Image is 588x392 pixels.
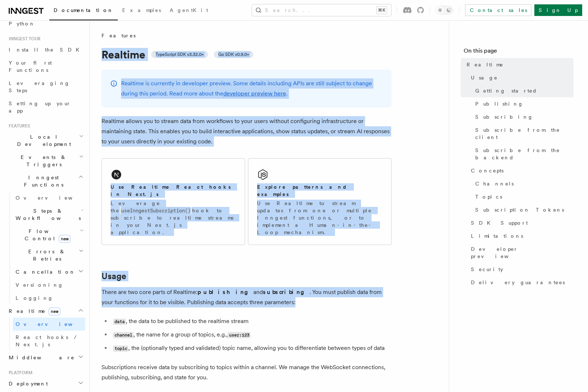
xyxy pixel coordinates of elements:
[6,133,79,148] span: Local Development
[13,228,80,242] span: Flow Control
[6,380,48,387] span: Deployment
[6,97,85,117] a: Setting up your app
[468,276,573,289] a: Delivery guarantees
[472,123,573,144] a: Subscribe from the client
[13,291,85,305] a: Logging
[6,154,79,168] span: Events & Triggers
[472,110,573,123] a: Subscribing
[13,265,85,278] button: Cancellation
[471,167,504,174] span: Concepts
[6,174,78,188] span: Inngest Functions
[475,206,564,213] span: Subscription Tokens
[13,248,79,262] span: Errors & Retries
[6,43,85,56] a: Install the SDK
[472,203,573,216] a: Subscription Tokens
[475,193,502,200] span: Topics
[13,204,85,225] button: Steps & Workflows
[468,242,573,263] a: Developer preview
[228,332,250,338] code: user:123
[263,289,310,295] strong: subscribing
[471,266,503,273] span: Security
[6,305,85,318] button: Realtimenew
[16,195,90,201] span: Overview
[471,219,528,226] span: SDK Support
[471,74,498,81] span: Usage
[102,32,136,39] span: Features
[113,332,133,338] code: channel
[13,268,75,275] span: Cancellation
[6,377,85,390] button: Deployment
[6,171,85,191] button: Inngest Functions
[6,56,85,77] a: Your first Functions
[475,180,514,187] span: Channels
[54,7,113,13] span: Documentation
[468,71,573,84] a: Usage
[111,200,236,236] p: Leverage the hook to subscribe to realtime streams in your Next.js application.
[248,158,392,245] a: Explore patterns and examplesUse Realtime to stream updates from one or multiple Inngest function...
[6,351,85,364] button: Middleware
[49,2,118,20] a: Documentation
[9,60,52,73] span: Your first Functions
[475,113,533,121] span: Subscribing
[13,318,85,331] a: Overview
[468,263,573,276] a: Security
[468,216,573,229] a: SDK Support
[113,319,126,325] code: data
[9,101,71,114] span: Setting up your app
[218,52,249,57] span: Go SDK v0.9.0+
[16,321,90,327] span: Overview
[464,58,573,71] a: Realtime
[257,200,382,236] p: Use Realtime to stream updates from one or multiple Inngest functions, or to implement a Human-in...
[6,36,41,42] span: Inngest tour
[102,158,245,245] a: Use Realtime React hooks in Next.jsLeverage theuseInngestSubscription()hook to subscribe to realt...
[471,232,523,240] span: Limitations
[111,183,236,198] h2: Use Realtime React hooks in Next.js
[16,295,53,301] span: Logging
[170,7,208,13] span: AgentKit
[6,130,85,151] button: Local Development
[465,4,531,16] a: Contact sales
[467,61,504,68] span: Realtime
[13,331,85,351] a: React hooks / Next.js
[6,318,85,351] div: Realtimenew
[13,207,81,222] span: Steps & Workflows
[102,116,392,147] p: Realtime allows you to stream data from workflows to your users without configuring infrastructur...
[102,362,392,383] p: Subscriptions receive data by subscribing to topics within a channel. We manage the WebSocket con...
[120,207,192,214] code: useInngestSubscription()
[111,316,392,327] li: , the data to be published to the realtime stream
[472,97,573,110] a: Publishing
[6,17,85,30] a: Python
[257,183,382,198] h2: Explore patterns and examples
[6,151,85,171] button: Events & Triggers
[13,191,85,204] a: Overview
[472,84,573,97] a: Getting started
[122,7,161,13] span: Examples
[121,78,383,99] p: Realtime is currently in developer preview. Some details including APIs are still subject to chan...
[6,77,85,97] a: Leveraging Steps
[13,225,85,245] button: Flow Controlnew
[468,229,573,242] a: Limitations
[16,334,80,347] span: React hooks / Next.js
[475,100,523,107] span: Publishing
[49,307,61,315] span: new
[468,164,573,177] a: Concepts
[223,90,286,97] a: developer preview here
[13,278,85,291] a: Versioning
[6,354,75,361] span: Middleware
[472,177,573,190] a: Channels
[102,48,392,61] h1: Realtime
[102,271,126,281] a: Usage
[464,46,573,58] h4: On this page
[472,190,573,203] a: Topics
[59,235,71,243] span: new
[377,7,387,14] kbd: ⌘K
[534,4,582,16] a: Sign Up
[472,144,573,164] a: Subscribe from the backend
[16,282,63,288] span: Versioning
[13,245,85,265] button: Errors & Retries
[9,21,35,26] span: Python
[6,191,85,305] div: Inngest Functions
[111,343,392,354] li: , the (optionally typed and validated) topic name, allowing you to differentiate between types of...
[471,279,565,286] span: Delivery guarantees
[118,2,165,20] a: Examples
